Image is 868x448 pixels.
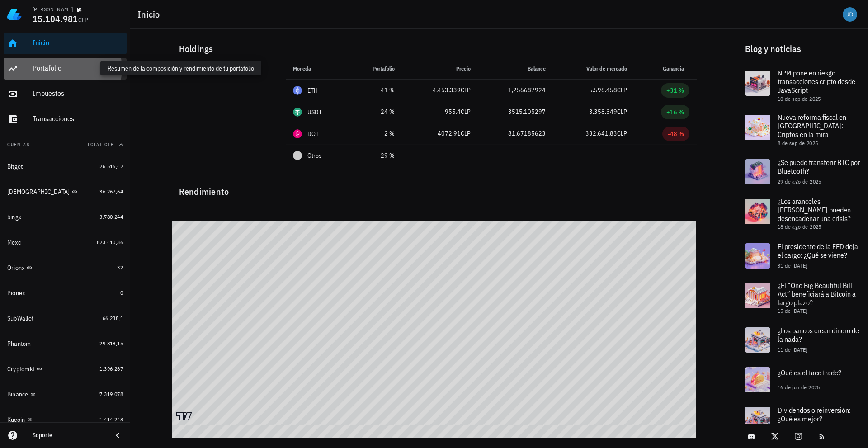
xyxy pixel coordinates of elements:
[738,63,868,108] a: NPM pone en riesgo transacciones cripto desde JavaScript 10 de sep de 2025
[4,83,127,105] a: Impuestos
[738,236,868,276] a: El presidente de la FED deja el cargo: ¿Qué se viene? 31 de [DATE]
[738,400,868,439] a: Dividendos o reinversión: ¿Qué es mejor?
[843,7,857,22] div: avatar
[293,86,302,95] div: ETH-icon
[307,129,319,138] div: DOT
[4,58,127,80] a: Portafolio
[589,108,617,116] span: 3.358.349
[33,89,123,98] div: Impuestos
[356,85,395,95] div: 41 %
[402,58,478,80] th: Precio
[617,129,627,137] span: CLP
[286,58,349,80] th: Moneda
[468,151,471,160] span: -
[7,391,28,398] div: Binance
[349,58,402,80] th: Portafolio
[625,151,627,160] span: -
[738,192,868,236] a: ¿Los aranceles [PERSON_NAME] pueden desencadenar una crisis? 18 de ago de 2025
[99,365,123,372] span: 1.396.267
[120,289,123,296] span: 0
[778,346,807,353] span: 11 de [DATE]
[617,108,627,116] span: CLP
[4,409,127,430] a: Kucoin 1.414.243
[663,65,689,72] span: Ganancia
[461,129,471,137] span: CLP
[589,86,617,94] span: 5.596.458
[78,16,89,24] span: CLP
[7,416,25,424] div: Kucoin
[99,391,123,397] span: 7.319.078
[4,333,127,354] a: Phantom 29.818,15
[33,13,78,25] span: 15.104.981
[485,85,546,95] div: 1,256687924
[485,107,546,117] div: 3515,105297
[99,188,123,195] span: 36.267,64
[778,178,821,185] span: 29 de ago de 2025
[4,307,127,329] a: SubWallet 66.238,1
[172,177,697,199] div: Rendimiento
[778,223,821,230] span: 18 de ago de 2025
[778,384,820,391] span: 16 de jun de 2025
[778,307,807,314] span: 15 de [DATE]
[461,86,471,94] span: CLP
[445,108,461,116] span: 955,4
[356,129,395,138] div: 2 %
[433,86,461,94] span: 4.453.339
[778,113,846,139] span: Nueva reforma fiscal en [GEOGRAPHIC_DATA]: Criptos en la mira
[33,114,123,123] div: Transacciones
[4,282,127,304] a: Pionex 0
[87,141,114,147] span: Total CLP
[687,151,689,160] span: -
[778,281,856,307] span: ¿El “One Big Beautiful Bill Act” beneficiará a Bitcoin a largo plazo?
[7,163,23,170] div: Bitget
[33,38,123,47] div: Inicio
[7,239,21,246] div: Mexc
[738,360,868,400] a: ¿Qué es el taco trade? 16 de jun de 2025
[307,86,318,95] div: ETH
[4,156,127,177] a: Bitget 26.516,42
[478,58,553,80] th: Balance
[4,206,127,228] a: bingx 3.780.244
[778,368,841,377] span: ¿Qué es el taco trade?
[778,406,851,423] span: Dividendos o reinversión: ¿Qué es mejor?
[33,432,105,439] div: Soporte
[778,68,855,94] span: NPM pone en riesgo transacciones cripto desde JavaScript
[461,108,471,116] span: CLP
[97,239,123,245] span: 823.410,36
[117,264,123,271] span: 32
[176,412,192,420] a: Charting by TradingView
[293,129,302,138] div: DOT-icon
[33,6,73,13] div: [PERSON_NAME]
[4,358,127,380] a: Cryptomkt 1.396.267
[666,108,684,117] div: +16 %
[7,315,33,322] div: SubWallet
[778,197,851,223] span: ¿Los aranceles [PERSON_NAME] pueden desencadenar una crisis?
[4,134,127,156] button: CuentasTotal CLP
[7,365,35,373] div: Cryptomkt
[293,108,302,117] div: USDT-icon
[738,276,868,320] a: ¿El “One Big Beautiful Bill Act” beneficiará a Bitcoin a largo plazo? 15 de [DATE]
[553,58,634,80] th: Valor de mercado
[585,129,617,137] span: 332.641,83
[485,129,546,138] div: 81,67185623
[307,108,322,117] div: USDT
[356,107,395,117] div: 24 %
[33,64,123,72] div: Portafolio
[438,129,461,137] span: 4072,91
[7,340,31,348] div: Phantom
[543,151,546,160] span: -
[4,257,127,278] a: Orionx 32
[778,158,860,175] span: ¿Se puede transferir BTC por Bluetooth?
[778,140,818,146] span: 8 de sep de 2025
[4,33,127,54] a: Inicio
[137,7,164,22] h1: Inicio
[307,151,321,160] span: Otros
[738,34,868,63] div: Blog y noticias
[778,326,859,344] span: ¿Los bancos crean dinero de la nada?
[4,181,127,203] a: [DEMOGRAPHIC_DATA] 36.267,64
[99,163,123,170] span: 26.516,42
[172,34,697,63] div: Holdings
[778,262,807,269] span: 31 de [DATE]
[99,416,123,423] span: 1.414.243
[4,231,127,253] a: Mexc 823.410,36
